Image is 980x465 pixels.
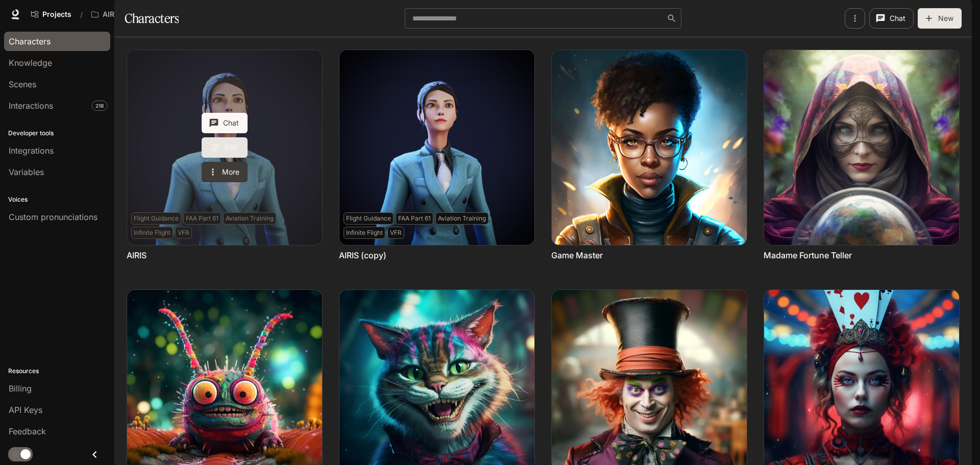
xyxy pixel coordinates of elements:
span: Projects [42,10,71,19]
button: Chat with AIRIS [202,113,248,133]
a: Edit AIRIS [202,137,248,158]
a: Madame Fortune Teller [764,250,852,261]
a: Game Master [551,250,603,261]
img: AIRIS (copy) [339,50,534,245]
button: Chat [869,8,914,29]
a: AIRIS (copy) [339,250,386,261]
p: AIRIS [103,10,121,19]
img: Game Master [552,50,747,245]
button: All workspaces [87,4,137,25]
a: AIRIS [127,50,322,245]
a: AIRIS [127,250,146,261]
button: New [918,8,962,29]
div: / [76,9,87,20]
h1: Characters [125,8,179,29]
button: More actions [202,162,248,182]
img: Madame Fortune Teller [764,50,959,245]
a: Go to projects [27,4,76,25]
